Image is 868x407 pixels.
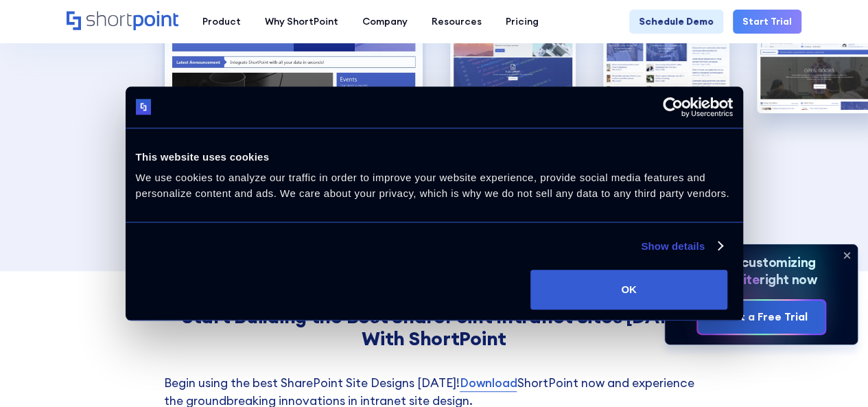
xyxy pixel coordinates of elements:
[613,97,733,117] a: Usercentrics Cookiebot - opens in a new window
[202,14,241,29] div: Product
[493,10,550,34] a: Pricing
[136,100,152,115] img: logo
[136,172,729,199] span: We use cookies to analyze our traffic in order to improve your website experience, provide social...
[698,301,824,334] a: Start a Free Trial
[506,14,539,29] div: Pricing
[530,270,727,310] button: OK
[136,149,733,165] div: This website uses cookies
[641,238,722,255] a: Show details
[362,14,408,29] div: Company
[419,10,493,34] a: Resources
[164,305,705,350] h3: Start Building the Best SharePoint Intranet Sites [DATE] With ShortPoint
[190,10,253,34] a: Product
[265,14,338,29] div: Why ShortPoint
[629,10,723,34] a: Schedule Demo
[350,10,419,34] a: Company
[253,10,350,34] a: Why ShortPoint
[733,10,801,34] a: Start Trial
[799,341,868,407] iframe: Chat Widget
[715,309,807,325] div: Start a Free Trial
[67,11,178,32] a: Home
[432,14,482,29] div: Resources
[460,374,517,392] a: Download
